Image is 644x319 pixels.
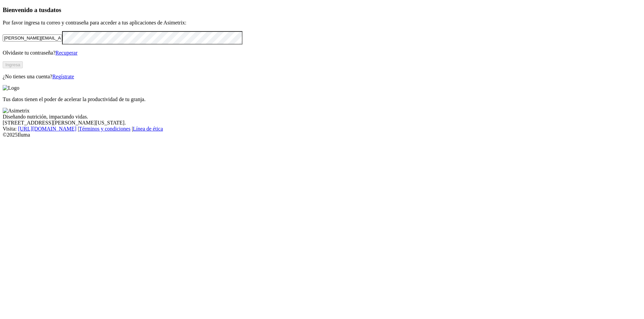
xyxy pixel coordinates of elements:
[3,132,641,138] div: © 2025 Iluma
[3,34,62,42] input: Tu correo
[47,6,61,13] span: datos
[79,126,130,132] a: Términos y condiciones
[3,6,641,14] h3: Bienvenido a tus
[3,120,641,126] div: [STREET_ADDRESS][PERSON_NAME][US_STATE].
[55,50,77,56] a: Recuperar
[3,96,641,102] p: Tus datos tienen el poder de acelerar la productividad de tu granja.
[52,74,74,79] a: Regístrate
[3,85,19,91] img: Logo
[18,126,76,132] a: [URL][DOMAIN_NAME]
[133,126,163,132] a: Línea de ética
[3,61,23,68] button: Ingresa
[3,114,641,120] div: Diseñando nutrición, impactando vidas.
[3,20,641,26] p: Por favor ingresa tu correo y contraseña para acceder a tus aplicaciones de Asimetrix:
[3,50,641,56] p: Olvidaste tu contraseña?
[3,74,641,80] p: ¿No tienes una cuenta?
[3,126,641,132] div: Visita : | |
[3,108,30,114] img: Asimetrix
